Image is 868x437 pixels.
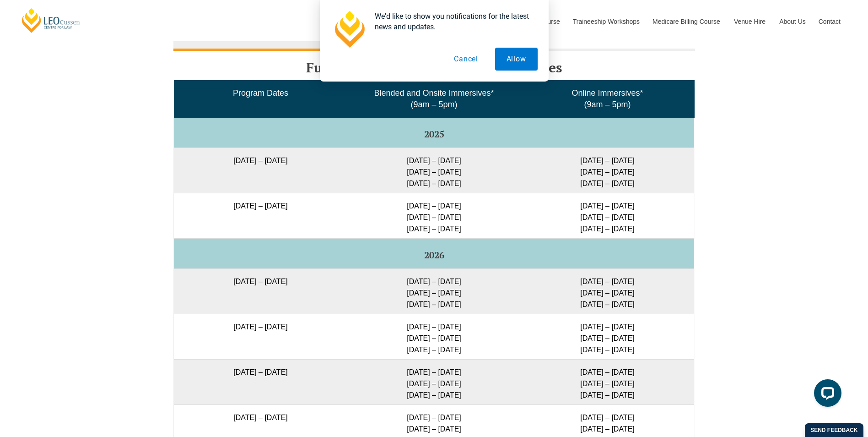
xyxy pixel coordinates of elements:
td: [DATE] – [DATE] [174,148,347,193]
td: [DATE] – [DATE] [DATE] – [DATE] [DATE] – [DATE] [347,269,521,314]
td: [DATE] – [DATE] [DATE] – [DATE] [DATE] – [DATE] [347,314,521,360]
img: notification icon [331,11,367,48]
h5: 2025 [178,129,690,139]
td: [DATE] – [DATE] [DATE] – [DATE] [DATE] – [DATE] [521,148,694,193]
span: Blended and Onsite Immersives* (9am – 5pm) [374,88,494,109]
td: [DATE] – [DATE] [174,193,347,239]
td: [DATE] – [DATE] [DATE] – [DATE] [DATE] – [DATE] [521,314,694,360]
td: [DATE] – [DATE] [174,360,347,405]
td: [DATE] – [DATE] [DATE] – [DATE] [DATE] – [DATE] [521,269,694,314]
iframe: LiveChat chat widget [807,376,845,414]
button: Cancel [442,48,490,71]
span: Program Dates [233,88,288,98]
span: Online Immersives* (9am – 5pm) [571,88,643,109]
h5: 2026 [178,250,690,260]
td: [DATE] – [DATE] [DATE] – [DATE] [DATE] – [DATE] [521,360,694,405]
td: [DATE] – [DATE] [174,314,347,360]
div: We'd like to show you notifications for the latest news and updates. [367,11,538,32]
button: Allow [495,48,538,71]
td: [DATE] – [DATE] [174,269,347,314]
td: [DATE] – [DATE] [DATE] – [DATE] [DATE] – [DATE] [347,148,521,193]
td: [DATE] – [DATE] [DATE] – [DATE] [DATE] – [DATE] [347,193,521,239]
td: [DATE] – [DATE] [DATE] – [DATE] [DATE] – [DATE] [347,360,521,405]
td: [DATE] – [DATE] [DATE] – [DATE] [DATE] – [DATE] [521,193,694,239]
